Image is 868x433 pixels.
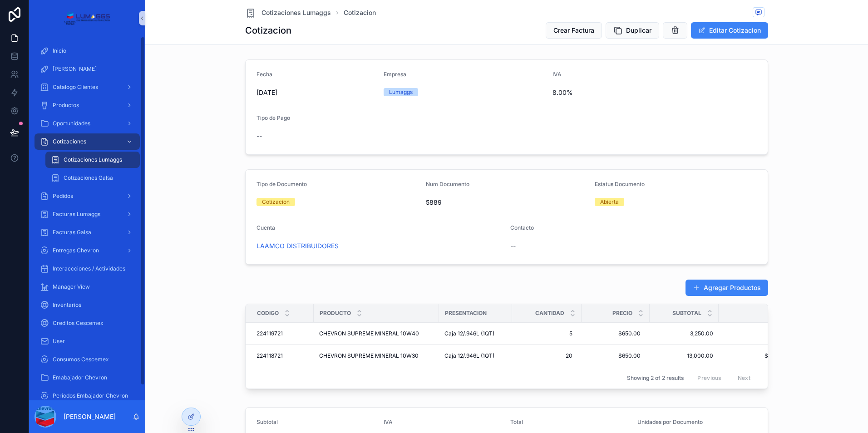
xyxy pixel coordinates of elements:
[256,88,376,97] span: [DATE]
[686,280,768,296] button: Agregar Productos
[655,330,713,337] a: 3,250.00
[606,22,659,39] button: Duplicar
[29,36,145,400] div: scrollable content
[553,26,594,35] span: Crear Factura
[256,330,283,337] span: 224119721
[35,261,140,277] a: Interaccciones / Actividades
[45,152,140,168] a: Cotizaciones Lumaggs
[444,330,494,337] span: Caja 12/.946L (1QT)
[587,349,644,363] a: $650.00
[719,352,795,359] a: $14,040.00
[35,297,140,313] a: Inventarios
[53,102,79,109] span: Productos
[64,412,116,421] p: [PERSON_NAME]
[35,97,140,113] a: Productos
[53,47,66,54] span: Inicio
[35,315,140,331] a: Creditos Cescemex
[256,418,278,425] span: Subtotal
[35,188,140,204] a: Pedidos
[35,369,140,386] a: Emabajador Chevron
[389,88,413,96] div: Lumaggs
[510,418,523,425] span: Total
[257,310,279,317] span: Codigo
[546,22,602,39] button: Crear Factura
[35,333,140,349] a: User
[53,84,98,91] span: Catalogo Clientes
[672,310,701,317] span: Subtotal
[384,71,406,78] span: Empresa
[35,43,140,59] a: Inicio
[53,247,99,254] span: Entregas Chevron
[319,330,419,337] span: CHEVRON SUPREME MINERAL 10W40
[35,388,140,404] a: Periodos Embajador Chevron
[591,330,641,337] span: $650.00
[35,206,140,222] a: Facturas Lumaggs
[626,26,651,35] span: Duplicar
[344,8,376,17] a: Cotizacion
[510,224,534,231] span: Contacto
[521,352,572,359] span: 20
[35,224,140,241] a: Facturas Galsa
[53,229,91,236] span: Facturas Galsa
[53,265,125,272] span: Interaccciones / Actividades
[320,310,351,317] span: Producto
[256,71,272,78] span: Fecha
[518,349,576,363] a: 20
[35,61,140,77] a: [PERSON_NAME]
[600,198,619,206] div: Abierta
[319,352,419,359] span: CHEVRON SUPREME MINERAL 10W30
[64,11,110,25] img: App logo
[53,301,81,309] span: Inventarios
[45,170,140,186] a: Cotizaciones Galsa
[256,114,290,121] span: Tipo de Pago
[261,8,331,17] span: Cotizaciones Lumaggs
[595,181,645,187] span: Estatus Documento
[637,418,703,425] span: Unidades por Documento
[444,352,507,359] a: Caja 12/.946L (1QT)
[35,279,140,295] a: Manager View
[655,352,713,359] a: 13,000.00
[719,330,795,337] a: $3,510.00
[591,352,641,359] span: $650.00
[552,71,562,78] span: IVA
[612,310,632,317] span: Precio
[245,7,331,18] a: Cotizaciones Lumaggs
[53,211,100,218] span: Facturas Lumaggs
[35,133,140,150] a: Cotizaciones
[53,138,86,145] span: Cotizaciones
[35,242,140,259] a: Entregas Chevron
[319,352,434,359] a: CHEVRON SUPREME MINERAL 10W30
[256,181,307,187] span: Tipo de Documento
[64,174,113,182] span: Cotizaciones Galsa
[53,192,73,200] span: Pedidos
[53,356,109,363] span: Consumos Cescemex
[445,310,487,317] span: Presentacion
[245,24,291,37] h1: Cotizacion
[256,241,339,251] a: LAAMCO DISTRIBUIDORES
[53,392,128,399] span: Periodos Embajador Chevron
[535,310,564,317] span: Cantidad
[518,326,576,341] a: 5
[35,115,140,132] a: Oportunidades
[444,352,494,359] span: Caja 12/.946L (1QT)
[256,224,275,231] span: Cuenta
[552,88,715,97] span: 8.00%
[53,283,90,290] span: Manager View
[53,120,90,127] span: Oportunidades
[521,330,572,337] span: 5
[256,352,283,359] span: 224118721
[510,241,516,251] span: --
[426,198,588,207] span: 5889
[262,198,290,206] div: Cotizacion
[35,351,140,368] a: Consumos Cescemex
[53,320,104,327] span: Creditos Cescemex
[627,374,684,382] span: Showing 2 of 2 results
[444,330,507,337] a: Caja 12/.946L (1QT)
